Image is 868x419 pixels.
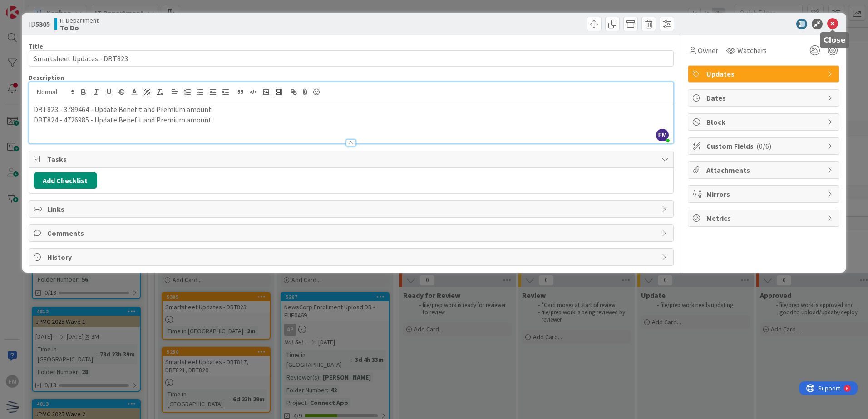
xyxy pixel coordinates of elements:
[29,73,64,82] span: Description
[706,68,823,79] span: Updates
[60,17,99,24] span: IT Department
[34,172,97,189] button: Add Checklist
[706,141,823,151] span: Custom Fields
[706,213,823,224] span: Metrics
[47,154,657,165] span: Tasks
[656,129,669,141] span: FM
[706,93,823,103] span: Dates
[60,24,99,31] b: To Do
[29,42,43,50] label: Title
[698,45,718,56] span: Owner
[29,50,674,67] input: type card name here...
[19,1,41,12] span: Support
[706,189,823,200] span: Mirrors
[737,45,767,56] span: Watchers
[756,141,771,151] span: ( 0/6 )
[34,115,669,125] p: DBT824 - 4726985 - Update Benefit and Premium amount
[706,165,823,175] span: Attachments
[47,252,657,263] span: History
[29,19,50,29] span: ID
[824,36,846,44] h5: Close
[34,104,669,115] p: DBT823 - 3789464 - Update Benefit and Premium amount
[47,4,49,11] div: 6
[47,228,657,239] span: Comments
[706,117,823,127] span: Block
[35,19,50,29] b: 5305
[47,204,657,214] span: Links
